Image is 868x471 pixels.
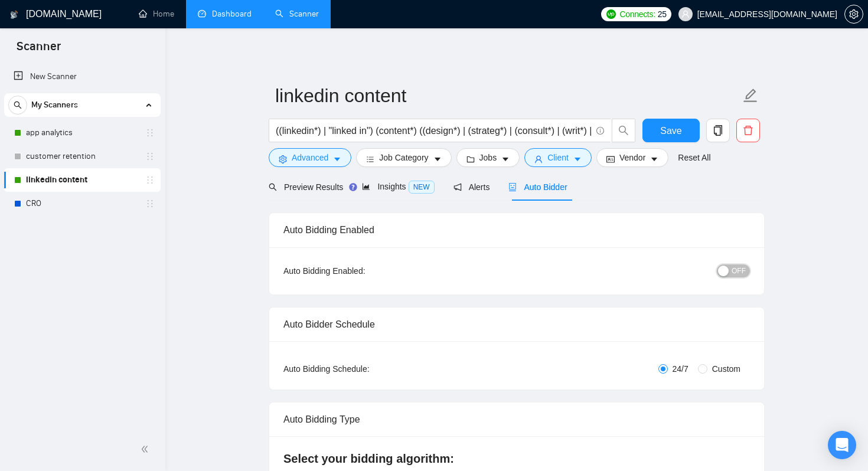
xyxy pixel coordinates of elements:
button: search [8,96,27,115]
span: setting [279,155,287,163]
span: Preview Results [269,182,343,192]
a: customer retention [26,145,138,168]
span: copy [707,125,729,136]
span: OFF [732,264,746,277]
span: Job Category [379,151,428,164]
input: Scanner name... [275,81,740,110]
a: linkedin content [26,168,138,192]
button: search [612,119,635,142]
button: setting [844,5,863,24]
span: edit [743,88,758,103]
span: holder [145,175,155,185]
img: upwork-logo.png [606,9,616,19]
div: Auto Bidding Enabled: [283,264,439,277]
span: caret-down [650,155,658,163]
div: Auto Bidder Schedule [283,308,750,341]
span: caret-down [333,155,341,163]
a: New Scanner [14,65,151,89]
span: setting [845,9,863,19]
span: Save [660,123,681,138]
span: caret-down [433,155,442,163]
span: Vendor [619,151,645,164]
div: Auto Bidding Type [283,403,750,436]
span: bars [366,155,374,163]
span: Connects: [619,8,655,21]
span: Auto Bidder [508,182,567,192]
span: search [269,183,277,191]
span: 24/7 [668,362,693,375]
span: user [681,10,690,18]
div: Auto Bidding Schedule: [283,362,439,375]
div: Open Intercom Messenger [828,431,856,459]
button: idcardVendorcaret-down [596,148,668,167]
span: user [534,155,543,163]
span: Jobs [479,151,497,164]
span: 25 [658,8,667,21]
span: area-chart [362,182,370,191]
span: caret-down [573,155,582,163]
img: logo [10,5,18,24]
li: New Scanner [4,65,161,89]
span: Client [547,151,569,164]
li: My Scanners [4,93,161,215]
span: delete [737,125,759,136]
span: caret-down [501,155,510,163]
span: info-circle [596,127,604,135]
span: search [9,101,27,109]
a: homeHome [139,9,174,19]
span: notification [453,183,462,191]
a: CRO [26,192,138,215]
span: holder [145,199,155,208]
span: holder [145,128,155,138]
button: folderJobscaret-down [456,148,520,167]
span: robot [508,183,517,191]
span: folder [466,155,475,163]
a: searchScanner [275,9,319,19]
a: app analytics [26,121,138,145]
span: Scanner [7,38,70,63]
button: userClientcaret-down [524,148,592,167]
span: My Scanners [31,93,78,117]
span: Advanced [292,151,328,164]
input: Search Freelance Jobs... [276,123,591,138]
span: double-left [141,443,152,455]
span: Alerts [453,182,490,192]
a: Reset All [678,151,710,164]
button: Save [642,119,700,142]
span: Custom [707,362,745,375]
div: Auto Bidding Enabled [283,213,750,247]
span: search [612,125,635,136]
button: barsJob Categorycaret-down [356,148,451,167]
span: Insights [362,182,434,191]
span: NEW [409,181,435,194]
button: delete [736,119,760,142]
button: copy [706,119,730,142]
a: dashboardDashboard [198,9,252,19]
div: Tooltip anchor [348,182,358,192]
span: idcard [606,155,615,163]
button: settingAdvancedcaret-down [269,148,351,167]
a: setting [844,9,863,19]
h4: Select your bidding algorithm: [283,450,750,467]
span: holder [145,152,155,161]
